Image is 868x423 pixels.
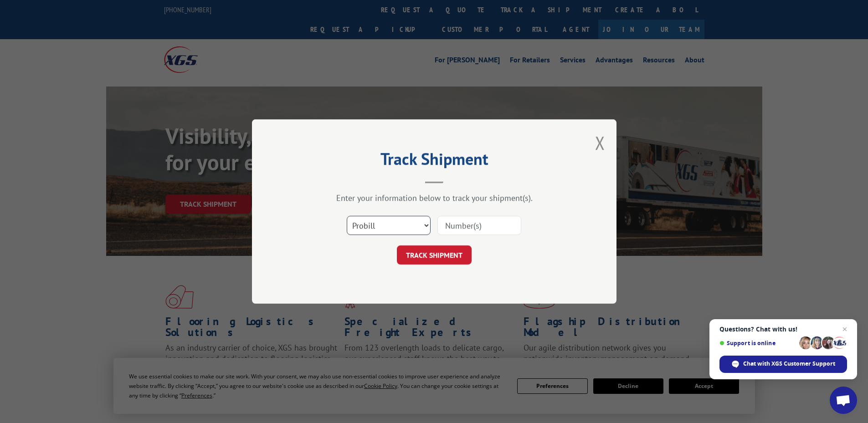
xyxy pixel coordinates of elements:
[595,131,605,155] button: Close modal
[298,193,571,203] div: Enter your information below to track your shipment(s).
[719,356,847,373] div: Chat with XGS Customer Support
[719,326,847,333] span: Questions? Chat with us!
[437,216,521,235] input: Number(s)
[743,360,835,368] span: Chat with XGS Customer Support
[830,387,857,414] div: Open chat
[839,324,850,335] span: Close chat
[298,153,571,170] h2: Track Shipment
[719,340,796,347] span: Support is online
[397,245,472,265] button: TRACK SHIPMENT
